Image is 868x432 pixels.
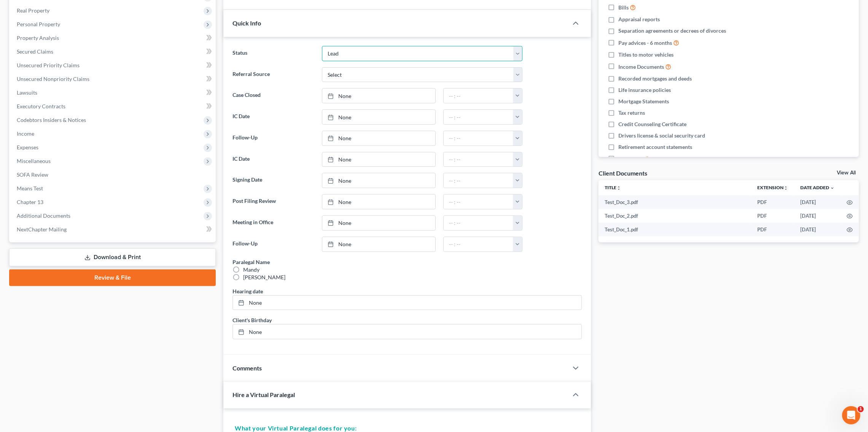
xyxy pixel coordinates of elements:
div: Hearing date [233,287,263,295]
span: Document [618,155,643,163]
span: Personal Property [17,21,60,27]
a: None [322,131,435,146]
a: Unsecured Nonpriority Claims [11,72,216,86]
a: None [322,173,435,188]
div: Mandy [243,266,260,274]
td: PDF [751,209,794,223]
span: Property Analysis [17,35,59,41]
input: -- : -- [444,110,513,124]
a: None [322,216,435,230]
span: Income Documents [618,63,664,71]
label: Signing Date [229,173,318,188]
label: Referral Source [229,67,318,82]
span: NextChapter Mailing [17,226,67,233]
label: IC Date [229,109,318,125]
a: None [233,324,581,339]
td: Test_Doc_3.pdf [599,195,751,209]
span: Unsecured Nonpriority Claims [17,76,89,82]
a: Download & Print [9,248,216,266]
span: Quick Info [233,19,261,27]
span: Bills [618,4,629,11]
input: -- : -- [444,89,513,103]
i: unfold_more [784,186,788,190]
span: Secured Claims [17,48,53,55]
span: Credit Counseling Certificate [618,120,686,128]
a: Executory Contracts [11,100,216,113]
a: Review & File [9,269,216,286]
span: Hire a Virtual Paralegal [233,391,295,398]
span: SOFA Review [17,171,48,178]
i: unfold_more [616,186,621,190]
span: 1 [858,406,864,412]
div: Client Documents [599,169,647,177]
span: Additional Documents [17,212,70,219]
span: Unsecured Priority Claims [17,62,80,68]
a: Unsecured Priority Claims [11,59,216,72]
span: Titles to motor vehicles [618,51,674,59]
iframe: Intercom live chat [842,406,860,424]
label: Status [229,46,318,61]
input: -- : -- [444,216,513,230]
span: Means Test [17,185,43,191]
a: Extensionunfold_more [757,185,788,190]
a: None [322,152,435,167]
input: -- : -- [444,173,513,188]
span: Lawsuits [17,89,37,96]
span: Income [17,130,34,137]
input: -- : -- [444,152,513,167]
span: Chapter 13 [17,199,43,205]
span: Real Property [17,7,49,14]
span: Retirement account statements [618,143,692,151]
div: Paralegal Name [233,258,270,266]
span: Life insurance policies [618,86,671,94]
td: [DATE] [794,195,841,209]
a: None [322,89,435,103]
label: Case Closed [229,88,318,103]
a: None [233,296,581,310]
a: Property Analysis [11,31,216,45]
a: Titleunfold_more [605,185,621,190]
label: Meeting in Office [229,215,318,231]
td: Test_Doc_1.pdf [599,223,751,236]
span: Tax returns [618,109,645,117]
input: -- : -- [444,195,513,209]
div: Client's Birthday [233,316,272,324]
td: PDF [751,223,794,236]
a: SOFA Review [11,168,216,182]
input: -- : -- [444,237,513,252]
span: Mortgage Statements [618,98,669,105]
span: Expenses [17,144,38,150]
td: Test_Doc_2.pdf [599,209,751,223]
label: Follow-Up [229,131,318,146]
a: View All [837,170,856,176]
a: None [322,237,435,252]
a: Lawsuits [11,86,216,100]
label: Follow-Up [229,237,318,252]
span: Miscellaneous [17,158,51,164]
span: Comments [233,364,262,372]
td: [DATE] [794,223,841,236]
span: Appraisal reports [618,16,660,23]
span: Executory Contracts [17,103,65,109]
td: PDF [751,195,794,209]
a: None [322,110,435,124]
td: [DATE] [794,209,841,223]
span: Drivers license & social security card [618,132,705,139]
a: Secured Claims [11,45,216,59]
a: Date Added expand_more [800,185,835,190]
label: IC Date [229,152,318,167]
a: None [322,195,435,209]
i: expand_more [830,186,835,190]
a: NextChapter Mailing [11,223,216,236]
input: -- : -- [444,131,513,146]
span: Codebtors Insiders & Notices [17,117,86,123]
span: Pay advices - 6 months [618,39,672,47]
span: Recorded mortgages and deeds [618,75,692,82]
label: Post Filing Review [229,194,318,209]
div: [PERSON_NAME] [243,274,285,281]
span: Separation agreements or decrees of divorces [618,27,726,35]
